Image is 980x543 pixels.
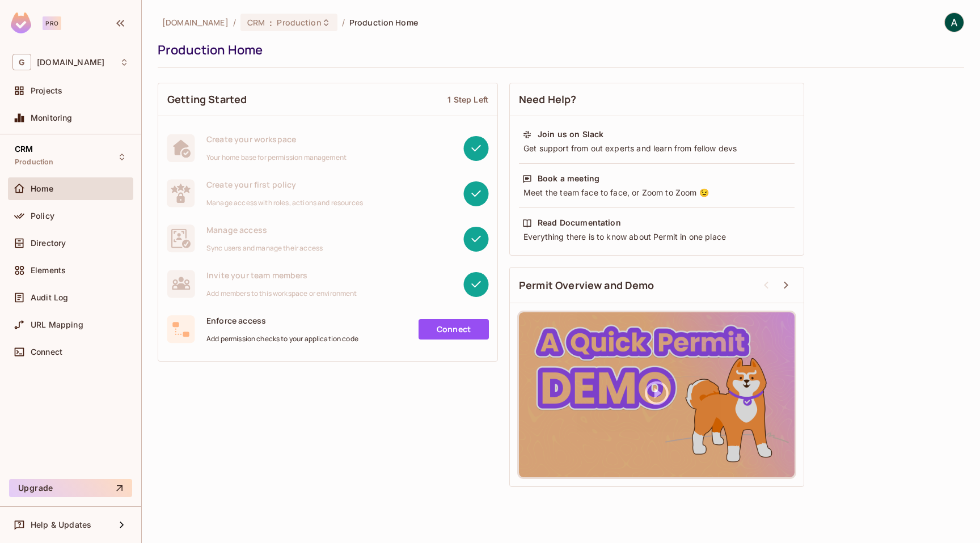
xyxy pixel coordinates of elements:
[31,320,83,329] span: URL Mapping
[162,17,229,28] span: the active workspace
[447,94,488,105] div: 1 Step Left
[31,211,54,220] span: Policy
[11,12,31,33] img: SReyMgAAAABJRU5ErkJggg==
[519,278,654,292] span: Permit Overview and Demo
[158,41,958,58] div: Production Home
[15,158,54,167] span: Production
[247,17,265,28] span: CRM
[206,179,363,190] span: Create your first policy
[342,17,345,28] li: /
[206,334,358,343] span: Add permission checks to your application code
[43,16,61,30] div: Pro
[519,92,577,107] span: Need Help?
[522,231,791,243] div: Everything there is to know about Permit in one place
[206,224,323,235] span: Manage access
[538,217,621,228] div: Read Documentation
[31,239,66,248] span: Directory
[9,479,132,497] button: Upgrade
[349,17,418,28] span: Production Home
[15,145,33,154] span: CRM
[31,520,91,529] span: Help & Updates
[206,198,363,207] span: Manage access with roles, actions and resources
[31,86,62,95] span: Projects
[206,315,358,326] span: Enforce access
[277,17,321,28] span: Production
[206,134,347,145] span: Create your workspace
[206,244,323,253] span: Sync users and manage their access
[206,153,347,162] span: Your home base for permission management
[538,129,603,140] div: Join us on Slack
[522,187,791,198] div: Meet the team face to face, or Zoom to Zoom 😉
[206,270,357,281] span: Invite your team members
[31,347,62,357] span: Connect
[538,173,599,184] div: Book a meeting
[945,13,964,32] img: Arpit Agrawal
[522,143,791,154] div: Get support from out experts and learn from fellow devs
[31,293,68,302] span: Audit Log
[419,319,489,340] a: Connect
[12,54,31,70] span: G
[167,92,247,107] span: Getting Started
[31,184,54,193] span: Home
[233,17,236,28] li: /
[31,266,66,275] span: Elements
[31,113,73,122] span: Monitoring
[37,58,104,67] span: Workspace: gameskraft.com
[206,289,357,298] span: Add members to this workspace or environment
[269,18,273,27] span: :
